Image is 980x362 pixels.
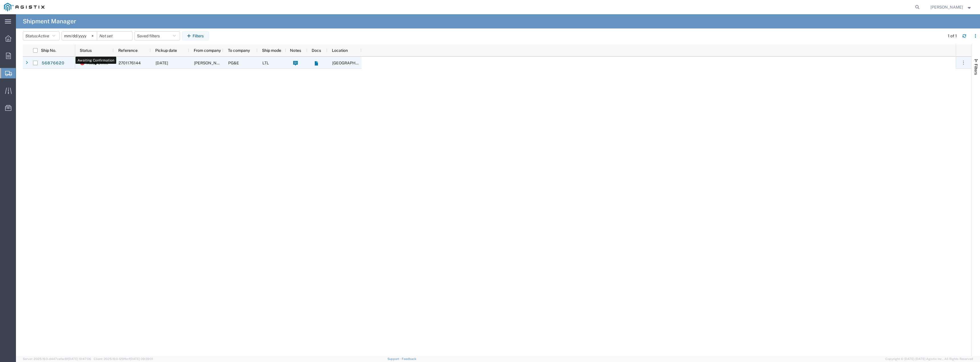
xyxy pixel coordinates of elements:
[402,357,416,361] a: Feedback
[97,32,132,40] input: Not set
[118,48,138,53] span: Reference
[41,59,65,68] a: 56876620
[94,357,153,361] span: Client: 2025.19.0-129fbcf
[332,61,373,65] span: Fresno DC
[312,48,321,53] span: Docs
[885,357,973,361] span: Copyright © [DATE]-[DATE] Agistix Inc., All Rights Reserved
[130,357,153,361] span: [DATE] 09:39:01
[930,4,963,10] span: David Rosales
[262,61,269,65] span: LTL
[23,357,91,361] span: Server: 2025.19.0-d447cefac8f
[262,48,281,53] span: Ship mode
[228,48,250,53] span: To company
[134,31,180,40] button: Saved filters
[38,34,49,38] span: Active
[62,32,97,40] input: Not set
[182,31,209,40] button: Filters
[87,57,108,69] span: Await Cfrm.
[387,357,402,361] a: Support
[80,48,92,53] span: Status
[228,61,239,65] span: PG&E
[41,48,56,53] span: Ship No.
[156,61,168,65] span: 09/19/2025
[155,48,177,53] span: Pickup date
[119,61,141,65] span: 2701176144
[23,14,76,28] h4: Shipment Manager
[68,357,91,361] span: [DATE] 10:47:06
[290,48,301,53] span: Notes
[194,48,221,53] span: From company
[930,4,972,11] button: [PERSON_NAME]
[948,33,958,39] div: 1 of 1
[194,61,226,65] span: VALIN
[23,31,60,40] button: Status:Active
[974,64,978,75] span: Filters
[332,48,348,53] span: Location
[4,3,44,11] img: logo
